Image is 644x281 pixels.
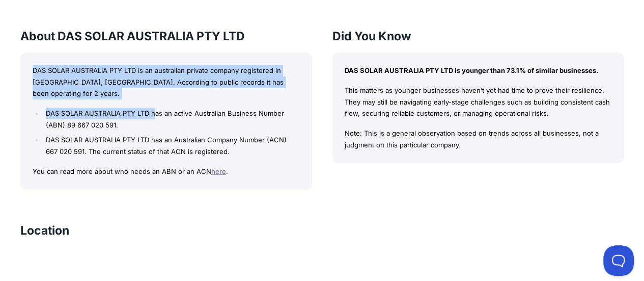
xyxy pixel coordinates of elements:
[332,28,624,44] h3: Did You Know
[345,85,612,119] p: This matters as younger businesses haven’t yet had time to prove their resilience. They may still...
[43,134,299,158] li: DAS SOLAR AUSTRALIA PTY LTD has an Australian Company Number (ACN) 667 020 591. The current statu...
[603,245,634,276] iframe: Toggle Customer Support
[33,166,300,177] p: You can read more about who needs an ABN or an ACN .
[33,65,300,99] p: DAS SOLAR AUSTRALIA PTY LTD is an australian private company registered in [GEOGRAPHIC_DATA], [GE...
[345,127,612,151] p: Note: This is a general observation based on trends across all businesses, not a judgment on this...
[20,28,312,44] h3: About DAS SOLAR AUSTRALIA PTY LTD
[211,167,226,175] a: here
[345,65,612,76] p: DAS SOLAR AUSTRALIA PTY LTD is younger than 73.1% of similar businesses.
[43,108,299,131] li: DAS SOLAR AUSTRALIA PTY LTD has an active Australian Business Number (ABN) 89 667 020 591.
[20,222,69,239] h3: Location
